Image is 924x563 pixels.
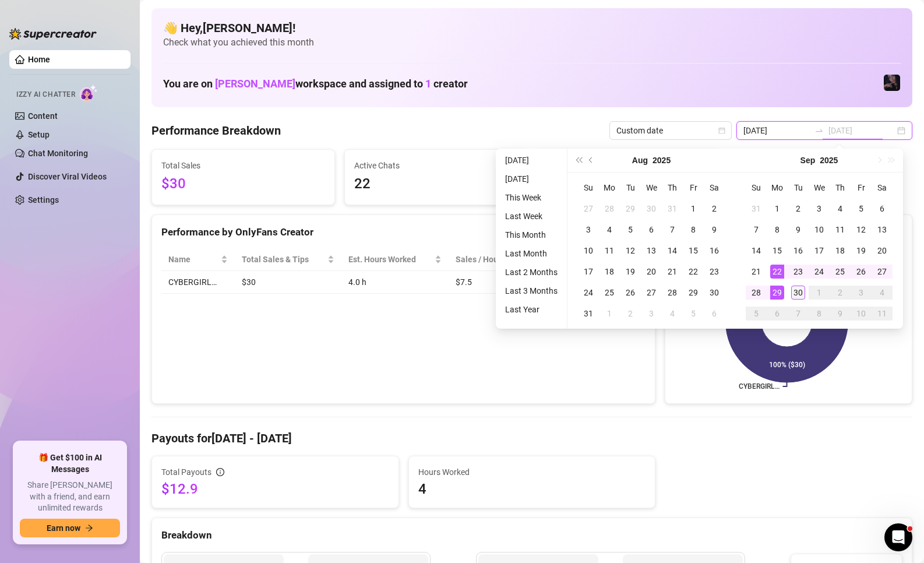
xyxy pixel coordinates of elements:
[151,430,912,446] h4: Payouts for [DATE] - [DATE]
[683,240,704,261] td: 2025-08-15
[500,247,562,261] li: Last Month
[704,198,725,219] td: 2025-08-02
[884,75,900,91] img: CYBERGIRL
[686,307,700,321] div: 5
[354,159,518,172] span: Active Chats
[830,219,851,240] td: 2025-09-11
[851,198,872,219] td: 2025-09-05
[616,122,725,139] span: Custom date
[683,303,704,324] td: 2025-09-05
[641,240,662,261] td: 2025-08-13
[739,382,780,390] text: CYBERGIRL…
[581,244,595,258] div: 10
[641,177,662,198] th: We
[746,303,767,324] td: 2025-10-05
[770,307,784,321] div: 6
[623,265,637,279] div: 19
[788,261,809,282] td: 2025-09-23
[578,219,599,240] td: 2025-08-03
[28,195,59,205] a: Settings
[788,177,809,198] th: Tu
[599,261,620,282] td: 2025-08-18
[749,223,763,237] div: 7
[16,89,75,100] span: Izzy AI Chatter
[161,159,325,172] span: Total Sales
[749,286,763,300] div: 28
[620,303,641,324] td: 2025-09-02
[418,466,646,478] span: Hours Worked
[683,219,704,240] td: 2025-08-08
[833,202,847,216] div: 4
[788,219,809,240] td: 2025-09-09
[707,202,721,216] div: 2
[581,202,595,216] div: 27
[578,303,599,324] td: 2025-08-31
[456,253,513,266] span: Sales / Hour
[686,223,700,237] div: 8
[161,466,211,478] span: Total Payouts
[851,219,872,240] td: 2025-09-12
[767,198,788,219] td: 2025-09-01
[800,149,816,172] button: Choose a month
[662,177,683,198] th: Th
[770,223,784,237] div: 8
[809,177,830,198] th: We
[872,219,893,240] td: 2025-09-13
[749,307,763,321] div: 5
[809,240,830,261] td: 2025-09-17
[746,240,767,261] td: 2025-09-14
[599,219,620,240] td: 2025-08-04
[743,124,810,137] input: Start date
[830,198,851,219] td: 2025-09-04
[746,219,767,240] td: 2025-09-07
[20,480,120,514] span: Share [PERSON_NAME] with a friend, and earn unlimited rewards
[161,248,235,271] th: Name
[875,307,889,321] div: 11
[235,248,341,271] th: Total Sales & Tips
[851,303,872,324] td: 2025-10-10
[872,261,893,282] td: 2025-09-27
[623,286,637,300] div: 26
[28,149,88,158] a: Chat Monitoring
[235,271,341,294] td: $30
[875,244,889,258] div: 20
[833,265,847,279] div: 25
[704,282,725,303] td: 2025-08-30
[875,202,889,216] div: 6
[623,307,637,321] div: 2
[718,127,725,134] span: calendar
[500,191,562,205] li: This Week
[828,124,895,137] input: End date
[500,228,562,242] li: This Month
[163,78,468,90] h1: You are on workspace and assigned to creator
[632,149,648,172] button: Choose a month
[585,149,598,172] button: Previous month (PageUp)
[602,223,616,237] div: 4
[704,240,725,261] td: 2025-08-16
[20,519,120,537] button: Earn nowarrow-right
[791,202,805,216] div: 2
[788,303,809,324] td: 2025-10-07
[833,286,847,300] div: 2
[620,219,641,240] td: 2025-08-05
[812,265,826,279] div: 24
[665,307,679,321] div: 4
[686,286,700,300] div: 29
[767,219,788,240] td: 2025-09-08
[500,265,562,279] li: Last 2 Months
[665,265,679,279] div: 21
[686,202,700,216] div: 1
[707,265,721,279] div: 23
[814,126,824,135] span: to
[47,523,80,533] span: Earn now
[833,244,847,258] div: 18
[644,244,658,258] div: 13
[599,198,620,219] td: 2025-07-28
[872,177,893,198] th: Sa
[770,244,784,258] div: 15
[854,202,868,216] div: 5
[641,282,662,303] td: 2025-08-27
[854,307,868,321] div: 10
[620,240,641,261] td: 2025-08-12
[851,240,872,261] td: 2025-09-19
